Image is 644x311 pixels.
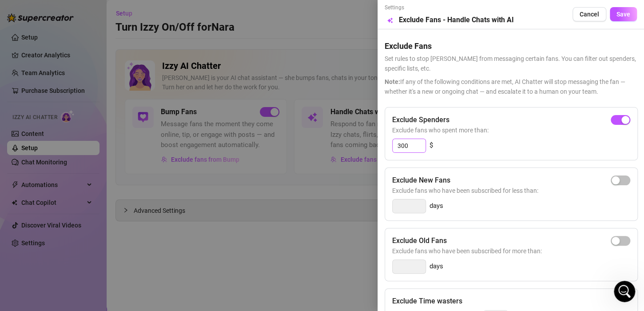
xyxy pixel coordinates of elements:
[385,78,400,85] span: Note:
[392,296,462,307] h5: Exclude Time wasters
[385,54,637,73] span: Set rules to stop [PERSON_NAME] from messaging certain fans. You can filter out spenders, specifi...
[392,186,630,195] span: Exclude fans who have been subscribed for less than:
[429,201,443,211] span: days
[385,40,637,52] h5: Exclude Fans
[614,281,635,302] iframe: Intercom live chat
[385,77,637,96] span: If any of the following conditions are met, AI Chatter will stop messaging the fan — whether it's...
[392,246,630,256] span: Exclude fans who have been subscribed for more than:
[392,115,449,125] h5: Exclude Spenders
[429,140,433,151] span: $
[580,11,599,18] span: Cancel
[399,15,514,25] h5: Exclude Fans - Handle Chats with AI
[385,4,514,12] span: Settings
[429,261,443,272] span: days
[392,125,630,135] span: Exclude fans who spent more than:
[572,7,606,21] button: Cancel
[616,11,630,18] span: Save
[392,235,447,246] h5: Exclude Old Fans
[392,175,450,186] h5: Exclude New Fans
[610,7,637,21] button: Save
